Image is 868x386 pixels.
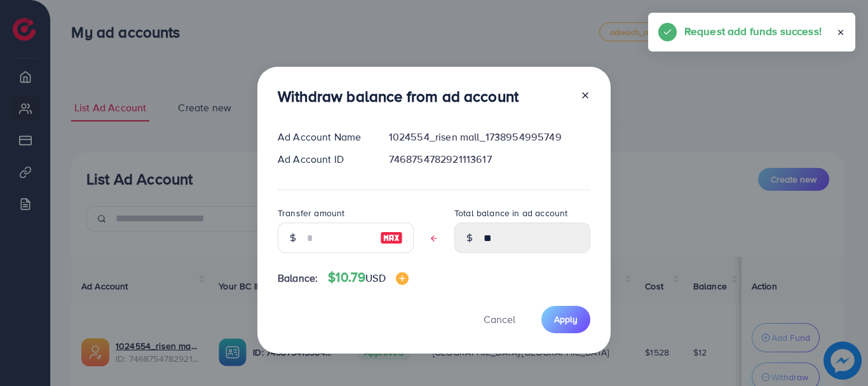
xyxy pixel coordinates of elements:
[268,152,379,167] div: Ad Account ID
[278,87,519,106] h3: Withdraw balance from ad account
[379,152,600,167] div: 7468754782921113617
[380,230,403,245] img: image
[468,306,531,333] button: Cancel
[396,272,409,285] img: image
[454,207,567,219] label: Total balance in ad account
[379,130,600,144] div: 1024554_risen mall_1738954995749
[278,271,318,286] span: Balance:
[268,130,379,144] div: Ad Account Name
[554,313,578,326] span: Apply
[328,270,408,286] h4: $10.79
[365,271,385,285] span: USD
[484,312,515,326] span: Cancel
[541,306,590,333] button: Apply
[278,207,344,219] label: Transfer amount
[684,23,822,39] h5: Request add funds success!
